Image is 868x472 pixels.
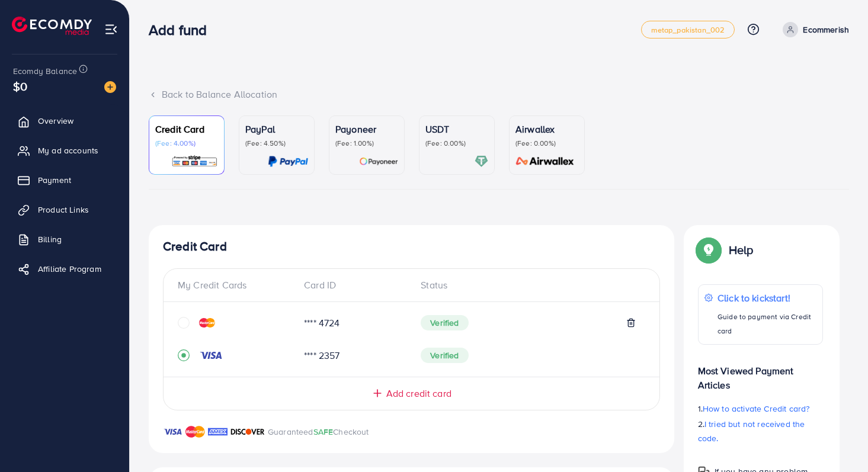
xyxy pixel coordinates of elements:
span: My ad accounts [38,145,98,156]
a: Ecommerish [778,22,849,37]
p: (Fee: 4.50%) [245,139,308,148]
p: Click to kickstart! [718,291,816,305]
div: Card ID [294,278,411,292]
h3: Add fund [149,21,216,38]
p: (Fee: 0.00%) [425,139,488,148]
img: image [104,81,116,93]
h4: Credit Card [163,239,660,254]
p: (Fee: 0.00%) [515,139,578,148]
span: Product Links [38,204,89,216]
span: SAFE [313,426,334,438]
img: brand [208,425,228,439]
img: brand [230,425,265,439]
p: Credit Card [155,122,218,136]
img: menu [104,23,118,36]
p: Help [729,243,754,257]
img: logo [12,17,92,35]
span: metap_pakistan_002 [651,26,725,34]
p: Most Viewed Payment Articles [698,354,824,392]
a: Overview [9,109,120,133]
span: Add credit card [386,387,451,400]
p: 2. [698,417,824,445]
img: card [512,155,578,168]
span: Overview [38,115,73,127]
a: Affiliate Program [9,257,120,281]
img: card [171,155,218,168]
img: Popup guide [698,239,719,261]
img: card [475,155,488,168]
span: Affiliate Program [38,263,101,275]
p: 1. [698,402,824,416]
img: brand [185,425,205,439]
img: brand [163,425,182,439]
iframe: Chat [818,419,859,463]
div: Back to Balance Allocation [149,88,849,101]
div: My Credit Cards [178,278,294,292]
span: Payment [38,174,71,186]
img: card [359,155,398,168]
span: Billing [38,233,62,245]
p: (Fee: 4.00%) [155,139,218,148]
span: I tried but not received the code. [698,418,805,444]
p: PayPal [245,122,308,136]
a: Payment [9,168,120,192]
p: (Fee: 1.00%) [335,139,398,148]
a: My ad accounts [9,139,120,162]
span: How to activate Credit card? [703,403,809,415]
a: Product Links [9,198,120,221]
p: Ecommerish [803,23,849,37]
div: Status [411,278,645,292]
p: Guide to payment via Credit card [718,310,816,338]
span: $0 [13,78,27,95]
a: metap_pakistan_002 [641,21,735,38]
img: card [268,155,308,168]
p: USDT [425,122,488,136]
p: Guaranteed Checkout [268,425,369,439]
a: Billing [9,227,120,251]
p: Payoneer [335,122,398,136]
span: Ecomdy Balance [13,65,77,77]
p: Airwallex [515,122,578,136]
